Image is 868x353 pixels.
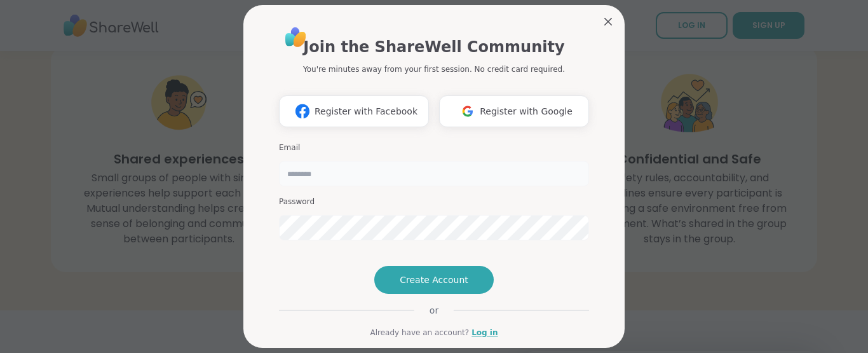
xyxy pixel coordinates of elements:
[456,99,480,123] img: ShareWell Logomark
[370,327,469,338] span: Already have an account?
[290,99,315,123] img: ShareWell Logomark
[471,327,498,338] a: Log in
[414,304,454,317] span: or
[400,273,468,286] span: Create Account
[279,95,429,127] button: Register with Facebook
[303,64,565,75] p: You're minutes away from your first session. No credit card required.
[315,105,417,118] span: Register with Facebook
[480,105,573,118] span: Register with Google
[374,266,494,294] button: Create Account
[439,95,589,127] button: Register with Google
[303,36,564,59] h1: Join the ShareWell Community
[279,197,589,207] h3: Password
[279,142,589,153] h3: Email
[281,23,310,52] img: ShareWell Logo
